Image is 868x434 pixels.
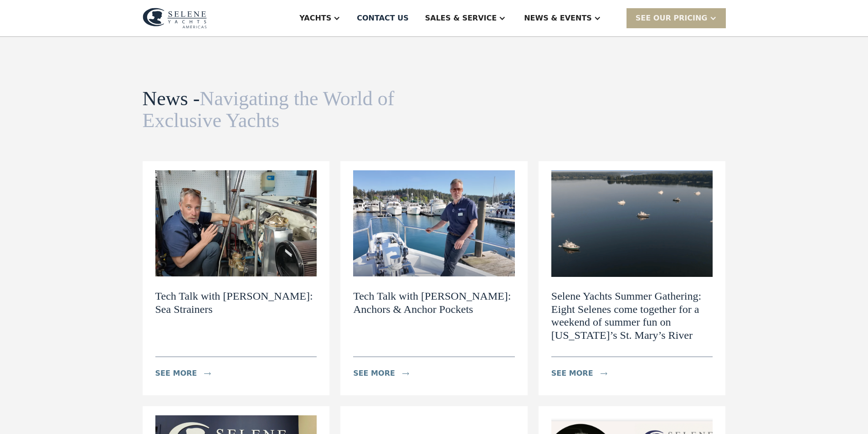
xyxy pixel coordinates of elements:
[143,8,207,29] img: logo
[155,368,197,379] div: see more
[402,372,409,375] img: icon
[539,161,726,395] a: Selene Yachts Summer Gathering: Eight Selenes come together for a weekend of summer fun on Maryla...
[551,368,593,379] div: see more
[204,372,211,375] img: icon
[353,170,515,277] img: Tech Talk with Dylan: Anchors & Anchor Pockets
[353,368,395,379] div: see more
[601,372,607,375] img: icon
[143,87,395,132] span: Navigating the World of Exclusive Yachts
[299,13,331,24] div: Yachts
[155,170,317,277] img: Tech Talk with Dylan: Sea Strainers
[340,161,528,395] a: Tech Talk with Dylan: Anchors & Anchor PocketsTech Talk with [PERSON_NAME]: Anchors & Anchor Pock...
[357,13,409,24] div: Contact US
[155,290,317,316] h2: Tech Talk with [PERSON_NAME]: Sea Strainers
[143,161,330,395] a: Tech Talk with Dylan: Sea StrainersTech Talk with [PERSON_NAME]: Sea Strainerssee moreicon
[353,290,515,316] h2: Tech Talk with [PERSON_NAME]: Anchors & Anchor Pockets
[627,8,726,28] div: SEE Our Pricing
[636,13,708,24] div: SEE Our Pricing
[551,290,713,342] h2: Selene Yachts Summer Gathering: Eight Selenes come together for a weekend of summer fun on [US_ST...
[551,170,713,277] img: Selene Yachts Summer Gathering: Eight Selenes come together for a weekend of summer fun on Maryla...
[143,88,406,132] h1: News -
[524,13,592,24] div: News & EVENTS
[425,13,497,24] div: Sales & Service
